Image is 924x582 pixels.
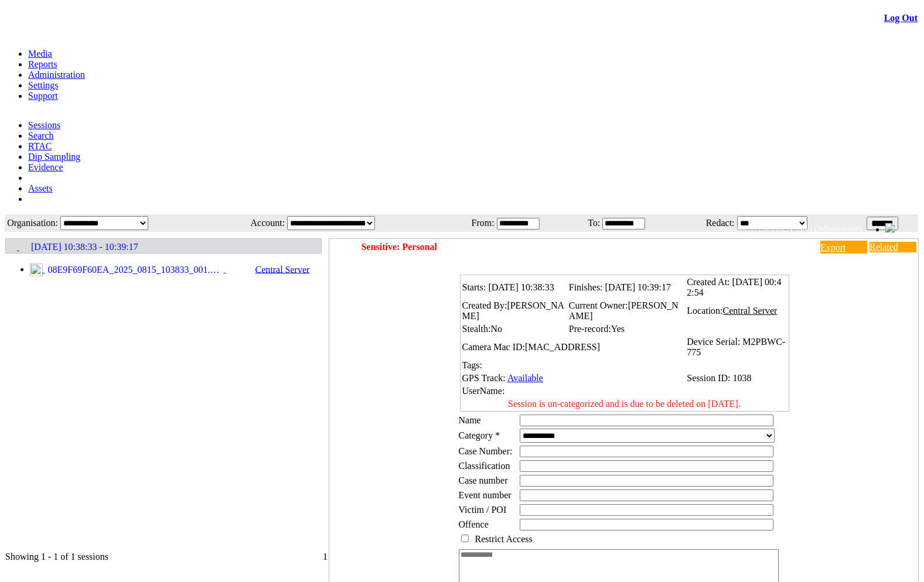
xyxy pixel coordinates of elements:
a: Available [507,373,543,383]
span: [DATE] 10:38:33 [488,282,554,292]
span: Session is un-categorized and is due to be deleted on [DATE]. [508,399,741,409]
a: Administration [28,70,85,80]
a: Assets [28,183,53,193]
span: Event number [459,490,512,500]
td: From: [452,215,495,231]
td: Sensitive: Personal [361,240,789,254]
span: [DATE] 00:42:54 [687,277,781,297]
a: RTAC [28,141,52,151]
a: Export [820,241,867,254]
span: Device Serial: [687,337,740,347]
span: GPS Track: [462,373,506,383]
span: Session ID: [687,373,730,383]
label: Name [459,415,481,425]
td: Restrict Access [458,532,796,545]
a: Sessions [28,120,60,130]
span: Case Number: [459,446,513,457]
td: Organisation: [6,215,59,231]
td: Pre-record: [568,323,685,335]
img: bell24.png [885,223,895,232]
a: 08E9F69F60EA_2025_0815_103833_001.MP4 Central Server [30,264,316,274]
span: Central Server [723,306,778,316]
a: [DATE] 10:38:33 - 10:39:17 [6,239,320,252]
a: Settings [28,80,59,90]
span: Offence [459,519,489,529]
img: video24_pre.svg [30,263,43,276]
a: Evidence [28,162,63,172]
span: M2PBWC-775 [687,337,785,357]
span: 1038 [732,373,751,383]
span: [DATE] 10:39:17 [605,282,671,292]
a: Dip Sampling [28,152,80,162]
a: Reports [28,59,57,69]
a: Media [28,49,52,59]
span: Classification [459,461,510,471]
span: Case number [459,475,508,485]
span: UserName: [462,386,505,396]
span: Starts: [462,282,486,292]
td: Account: [221,215,285,231]
span: [MAC_ADDRESS] [525,342,600,352]
span: [PERSON_NAME] [569,300,678,321]
span: [DATE] 10:38:33 - 10:39:17 [31,242,138,252]
span: 1 [323,552,328,562]
a: Related [870,242,916,252]
td: To: [577,215,601,231]
a: Log Out [884,13,918,23]
span: Showing 1 - 1 of 1 sessions [5,552,108,562]
td: Camera Mac ID: [462,336,686,358]
span: 08E9F69F60EA_2025_0815_103833_001.MP4 [45,265,224,275]
label: Category * [459,430,500,440]
td: Created By: [462,300,567,322]
td: Stealth: [462,323,567,335]
a: Search [28,131,54,141]
span: No [490,324,502,334]
span: Yes [611,324,625,334]
td: Current Owner: [568,300,685,322]
td: Redact: [683,215,735,231]
span: Tags: [462,360,482,370]
span: Finishes: [569,282,603,292]
td: Location: [686,300,787,322]
span: Victim / POI [459,505,507,515]
span: Welcome, [PERSON_NAME] (Administrator) [720,224,862,232]
span: Central Server [226,265,316,275]
a: Support [28,91,58,101]
span: Created At: [687,277,729,287]
span: [PERSON_NAME] [462,300,565,321]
